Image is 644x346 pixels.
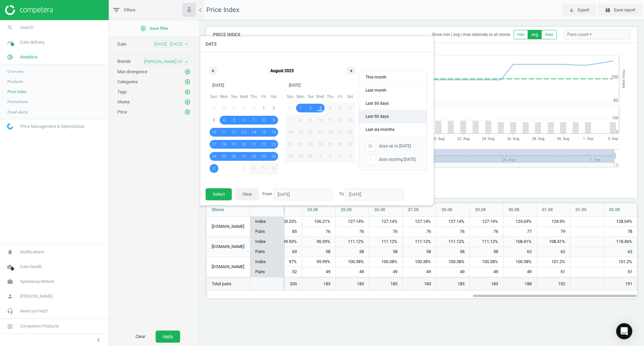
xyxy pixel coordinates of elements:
[117,109,127,114] span: Price
[7,79,23,84] span: Products
[184,42,189,47] i: close
[117,79,138,84] span: Categories
[616,323,632,339] div: Open Intercom Messenger
[4,36,16,49] i: timeline
[184,99,191,105] i: add_circle_outline
[20,54,38,60] span: Analytics
[7,99,28,104] span: Promotions
[184,89,191,95] button: add_circle_outline
[184,109,191,115] button: add_circle_outline
[20,24,34,31] span: Search
[117,42,126,47] span: Date
[4,51,16,63] i: pie_chart_outlined
[117,69,147,74] span: Max divergence
[117,99,130,104] span: Stores
[184,79,191,85] button: add_circle_outline
[20,323,59,329] span: Competera Products
[199,36,434,52] h4: Date
[90,336,107,344] button: chevron_left
[20,39,45,45] span: Data delivery
[196,6,204,14] i: chevron_left
[20,279,54,285] span: Speedway Motors
[7,109,28,115] span: Email alerts
[4,246,16,258] i: notifications
[7,69,23,74] span: Overview
[4,275,16,288] i: work
[4,305,16,317] i: headset_mic
[140,26,168,32] span: Save filter
[20,293,52,299] span: [PERSON_NAME]
[20,308,48,314] span: Need our help?
[184,59,189,64] i: close
[7,123,13,130] img: wGWNvw8QSZomAAAAABJRU5ErkJggg==
[5,5,53,15] img: ajHJNr6hYgQAAAAASUVORK5CYII=
[184,68,191,75] button: add_circle_outline
[4,260,16,273] i: cloud_done
[109,22,199,35] button: add_circle_outlineSave filter
[144,59,182,65] span: [PERSON_NAME] Oil
[4,21,16,34] i: search
[184,69,191,75] i: add_circle_outline
[20,264,42,270] span: Data health
[7,89,26,94] span: Price index
[4,290,16,303] i: person
[124,7,136,13] span: Filters
[112,6,120,14] i: filter_list
[20,249,44,255] span: Notifications
[20,123,85,130] span: Price Management & Optimization
[184,99,191,105] button: add_circle_outline
[95,336,103,344] i: chevron_left
[154,41,182,47] span: [DATE] - [DATE]
[184,89,191,95] i: add_circle_outline
[117,89,127,94] span: Tags
[156,331,180,343] button: Apply
[117,59,131,64] span: Brands
[140,26,146,32] i: add_circle_outline
[128,331,152,343] button: Clear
